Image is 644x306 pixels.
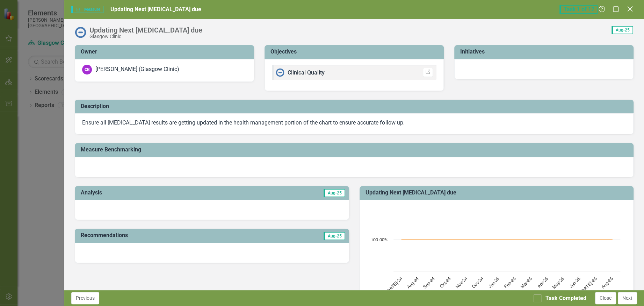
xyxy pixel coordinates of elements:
[276,68,284,77] img: No Information
[75,27,86,38] img: No Information
[71,6,103,13] span: Measure
[559,5,598,14] span: Task 1 of 12
[579,276,598,294] text: [DATE]-25
[81,190,211,196] h3: Analysis
[385,276,403,294] text: [DATE]-24
[471,276,484,289] text: Dec-24
[545,294,586,303] div: Task Completed
[455,276,468,289] text: Nov-24
[460,49,630,55] h3: Initiatives
[81,147,630,153] h3: Measure Benchmarking
[324,189,345,197] span: Aug-25
[81,49,251,55] h3: Owner
[371,238,388,242] text: 100.00%
[504,276,516,289] text: Feb-25
[81,232,261,239] h3: Recommendations
[270,49,440,55] h3: Objectives
[600,276,614,290] text: Aug-25
[288,69,325,76] span: Clinical Quality
[89,34,202,39] div: Glasgow Clinic
[488,276,500,289] text: Jan-25
[422,276,435,290] text: Sep-24
[520,276,533,289] text: Mar-25
[406,276,419,290] text: Aug-24
[439,276,452,289] text: Oct-24
[569,276,581,289] text: Jun-25
[595,292,616,304] button: Close
[612,26,633,34] span: Aug-25
[366,190,630,196] h3: Updating Next [MEDICAL_DATA] due
[618,292,637,304] button: Next
[71,292,99,304] button: Previous
[400,239,613,241] g: Target, line 2 of 2 with 14 data points.
[89,26,202,34] div: Updating Next [MEDICAL_DATA] due
[82,119,626,127] p: Ensure all [MEDICAL_DATA] results are getting updated in the health management portion of the cha...
[95,65,179,73] div: [PERSON_NAME] (Glasgow Clinic)
[82,65,92,74] div: CB
[536,276,549,289] text: Apr-25
[81,103,630,109] h3: Description
[324,232,345,240] span: Aug-25
[551,276,565,290] text: May-25
[110,6,201,13] span: Updating Next [MEDICAL_DATA] due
